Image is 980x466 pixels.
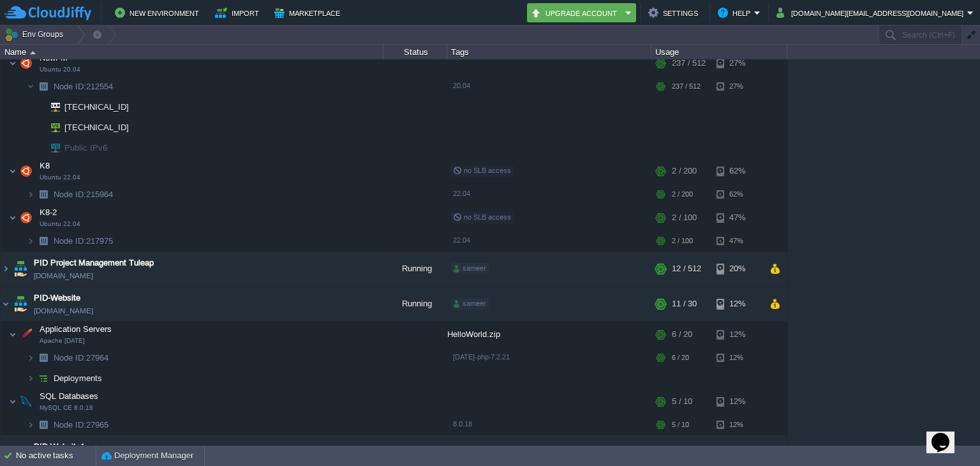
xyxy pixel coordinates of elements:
span: 8.0.18 [453,420,472,428]
img: AMDAwAAAACH5BAEAAAAALAAAAAABAAEAAAICRAEAOw== [11,287,29,321]
div: 237 / 512 [672,50,706,76]
span: Public IPv6 [63,138,109,158]
div: No active tasks [16,446,96,466]
div: Status [384,45,447,59]
button: Env Groups [4,26,68,43]
a: [TECHNICAL_ID] [63,102,131,112]
span: [TECHNICAL_ID] [63,97,131,117]
img: AMDAwAAAACH5BAEAAAAALAAAAAABAAEAAAICRAEAOw== [9,389,17,414]
span: K8 [38,160,52,171]
span: PID-Website [34,292,80,304]
img: CloudJiffy [4,5,91,21]
img: AMDAwAAAACH5BAEAAAAALAAAAAABAAEAAAICRAEAOw== [42,138,60,158]
div: 2 / 100 [672,205,697,230]
span: no SLB access [453,167,511,174]
img: AMDAwAAAACH5BAEAAAAALAAAAAABAAEAAAICRAEAOw== [27,77,34,96]
a: NewFMUbuntu 20.04 [38,53,70,63]
div: 12% [716,415,758,435]
button: New Environment [115,5,203,20]
div: sameer [451,298,489,310]
img: AMDAwAAAACH5BAEAAAAALAAAAAABAAEAAAICRAEAOw== [34,348,52,368]
span: no SLB access [453,213,511,221]
div: 20% [716,252,758,286]
div: Running [383,252,447,286]
span: SQL Databases [38,391,100,402]
img: AMDAwAAAACH5BAEAAAAALAAAAAABAAEAAAICRAEAOw== [42,97,60,117]
img: AMDAwAAAACH5BAEAAAAALAAAAAABAAEAAAICRAEAOw== [27,348,34,368]
div: 47% [716,205,758,230]
a: K8-2Ubuntu 22.04 [38,207,59,217]
a: PID-Website1 [34,440,85,453]
img: AMDAwAAAACH5BAEAAAAALAAAAAABAAEAAAICRAEAOw== [27,231,34,251]
span: Node ID: [54,420,86,430]
img: AMDAwAAAACH5BAEAAAAALAAAAAABAAEAAAICRAEAOw== [34,415,52,435]
span: 217975 [52,236,115,246]
img: AMDAwAAAACH5BAEAAAAALAAAAAABAAEAAAICRAEAOw== [9,50,17,76]
span: Apache [DATE] [40,337,85,345]
div: 12% [716,348,758,368]
div: 237 / 512 [672,77,701,96]
img: AMDAwAAAACH5BAEAAAAALAAAAAABAAEAAAICRAEAOw== [34,231,52,251]
span: Node ID: [54,82,86,91]
img: AMDAwAAAACH5BAEAAAAALAAAAAABAAEAAAICRAEAOw== [9,205,17,230]
img: AMDAwAAAACH5BAEAAAAALAAAAAABAAEAAAICRAEAOw== [34,77,52,96]
div: 62% [716,158,758,184]
div: 12% [716,287,758,321]
div: Running [383,287,447,321]
span: Ubuntu 22.04 [40,220,80,228]
a: SQL DatabasesMySQL CE 8.0.18 [38,391,100,401]
a: Deployments [52,373,104,384]
div: 47% [716,231,758,251]
a: Node ID:212554 [52,81,115,92]
span: [DATE]-php-7.2.21 [453,353,510,361]
div: 6 / 20 [672,348,689,368]
span: Node ID: [54,190,86,199]
img: AMDAwAAAACH5BAEAAAAALAAAAAABAAEAAAICRAEAOw== [34,97,42,117]
a: Public IPv6 [63,143,109,153]
div: 27% [716,77,758,96]
img: AMDAwAAAACH5BAEAAAAALAAAAAABAAEAAAICRAEAOw== [27,368,34,388]
button: Marketplace [274,5,344,20]
div: Usage [652,45,787,59]
a: Node ID:27965 [52,419,110,430]
img: AMDAwAAAACH5BAEAAAAALAAAAAABAAEAAAICRAEAOw== [34,368,52,388]
div: 6 / 20 [672,322,692,347]
a: Node ID:215964 [52,189,115,200]
img: AMDAwAAAACH5BAEAAAAALAAAAAABAAEAAAICRAEAOw== [30,51,36,54]
img: AMDAwAAAACH5BAEAAAAALAAAAAABAAEAAAICRAEAOw== [17,322,35,347]
img: AMDAwAAAACH5BAEAAAAALAAAAAABAAEAAAICRAEAOw== [17,389,35,414]
img: AMDAwAAAACH5BAEAAAAALAAAAAABAAEAAAICRAEAOw== [1,287,11,321]
div: HelloWorld.zip [447,322,651,347]
span: K8-2 [38,207,59,218]
a: Application ServersApache [DATE] [38,324,114,334]
button: Import [215,5,263,20]
span: Application Servers [38,324,114,334]
span: Ubuntu 20.04 [40,66,80,73]
div: 2 / 200 [672,184,693,204]
img: AMDAwAAAACH5BAEAAAAALAAAAAABAAEAAAICRAEAOw== [17,158,35,184]
img: AMDAwAAAACH5BAEAAAAALAAAAAABAAEAAAICRAEAOw== [27,415,34,435]
img: AMDAwAAAACH5BAEAAAAALAAAAAABAAEAAAICRAEAOw== [17,205,35,230]
img: AMDAwAAAACH5BAEAAAAALAAAAAABAAEAAAICRAEAOw== [34,117,42,137]
img: AMDAwAAAACH5BAEAAAAALAAAAAABAAEAAAICRAEAOw== [27,184,34,204]
span: 22.04 [453,190,470,197]
div: 5 / 10 [672,415,689,435]
span: MySQL CE 8.0.18 [40,404,93,412]
span: [DOMAIN_NAME] [34,269,93,282]
a: Node ID:217975 [52,236,115,246]
button: Help [718,5,754,20]
div: Name [1,45,383,59]
span: Ubuntu 22.04 [40,174,80,181]
img: AMDAwAAAACH5BAEAAAAALAAAAAABAAEAAAICRAEAOw== [9,322,17,347]
a: K8Ubuntu 22.04 [38,161,52,170]
img: AMDAwAAAACH5BAEAAAAALAAAAAABAAEAAAICRAEAOw== [1,252,11,286]
a: Node ID:27964 [52,352,110,363]
img: AMDAwAAAACH5BAEAAAAALAAAAAABAAEAAAICRAEAOw== [34,184,52,204]
span: Node ID: [54,236,86,246]
div: 11 / 30 [672,287,697,321]
iframe: chat widget [926,415,967,453]
span: 212554 [52,81,115,92]
img: AMDAwAAAACH5BAEAAAAALAAAAAABAAEAAAICRAEAOw== [34,138,42,158]
div: 12% [716,389,758,414]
